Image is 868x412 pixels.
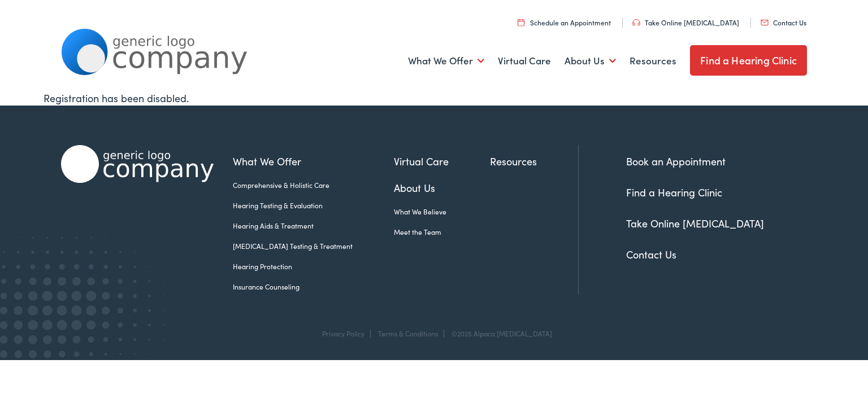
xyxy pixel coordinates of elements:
[518,17,611,27] a: Schedule an Appointment
[233,241,394,251] a: [MEDICAL_DATA] Testing & Treatment
[490,154,578,169] a: Resources
[498,40,551,82] a: Virtual Care
[44,90,824,106] div: Registration has been disabled.
[394,180,490,195] a: About Us
[233,261,394,271] a: Hearing Protection
[626,185,722,199] a: Find a Hearing Clinic
[626,216,764,230] a: Take Online [MEDICAL_DATA]
[233,282,394,292] a: Insurance Counseling
[233,200,394,211] a: Hearing Testing & Evaluation
[690,45,807,76] a: Find a Hearing Clinic
[394,227,490,237] a: Meet the Team
[630,40,676,82] a: Resources
[626,154,726,168] a: Book an Appointment
[408,40,484,82] a: What We Offer
[322,328,364,338] a: Privacy Policy
[394,154,490,169] a: Virtual Care
[632,19,640,26] img: utility icon
[378,328,438,338] a: Terms & Conditions
[61,145,214,183] img: Alpaca Audiology
[233,154,394,169] a: What We Offer
[565,40,616,82] a: About Us
[626,247,676,261] a: Contact Us
[632,17,739,27] a: Take Online [MEDICAL_DATA]
[446,330,552,338] div: ©2025 Alpaca [MEDICAL_DATA]
[394,207,490,217] a: What We Believe
[761,17,806,27] a: Contact Us
[233,221,394,231] a: Hearing Aids & Treatment
[233,180,394,190] a: Comprehensive & Holistic Care
[761,20,769,25] img: utility icon
[518,19,524,26] img: utility icon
